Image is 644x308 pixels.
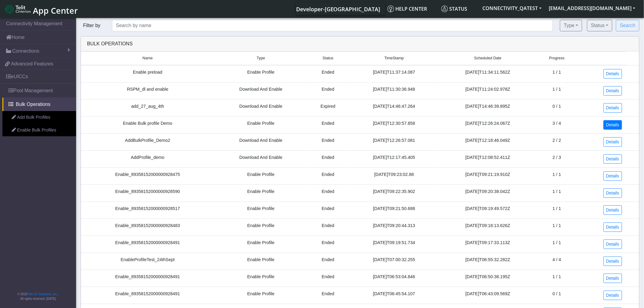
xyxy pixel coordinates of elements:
[387,5,394,12] img: knowledge.svg
[440,287,536,304] td: [DATE]T06:43:09.569Z
[323,55,334,61] span: Status
[348,65,440,82] td: [DATE]T11:37:14.087
[307,133,348,150] td: Ended
[536,236,578,253] td: 1 / 1
[348,167,440,184] td: [DATE]T09:23:02.88
[440,150,536,167] td: [DATE]T12:08:52.411Z
[604,291,622,300] a: Details
[81,150,214,167] td: AddProfile_demo
[604,120,622,130] a: Details
[604,171,622,181] a: Details
[440,253,536,270] td: [DATE]T06:55:32.282Z
[12,47,39,55] span: Connections
[214,236,307,253] td: Enable Profile
[81,253,214,270] td: EnableProfileTest_24thSept
[214,253,307,270] td: Enable Profile
[81,219,214,236] td: Enable_89358152000000928483
[112,20,553,31] input: Search by name
[214,82,307,99] td: Download And Enable
[604,86,622,96] a: Details
[536,150,578,167] td: 2 / 3
[536,167,578,184] td: 1 / 1
[307,116,348,133] td: Ended
[214,150,307,167] td: Download And Enable
[307,99,348,116] td: Expired
[604,69,622,79] a: Details
[536,99,578,116] td: 0 / 1
[439,3,479,15] a: Status
[81,116,214,133] td: Enable Bulk profile Demo
[307,65,348,82] td: Ended
[604,205,622,215] a: Details
[536,219,578,236] td: 1 / 1
[440,167,536,184] td: [DATE]T09:21:19.910Z
[348,184,440,201] td: [DATE]T09:22:35.902
[536,253,578,270] td: 4 / 4
[307,82,348,99] td: Ended
[5,4,30,14] img: logo-telit-cinterion-gw-new.png
[81,287,214,304] td: Enable_89358152000000928491
[307,236,348,253] td: Ended
[440,184,536,201] td: [DATE]T09:20:38.042Z
[348,201,440,219] td: [DATE]T09:21:50.688
[214,201,307,219] td: Enable Profile
[604,103,622,113] a: Details
[604,222,622,232] a: Details
[296,3,380,15] a: Your current platform instance
[307,201,348,219] td: Ended
[214,65,307,82] td: Enable Profile
[536,270,578,287] td: 1 / 1
[81,270,214,287] td: Enable_89358152000000928491
[348,219,440,236] td: [DATE]T09:20:44.313
[348,82,440,99] td: [DATE]T11:30:36.948
[536,184,578,201] td: 1 / 1
[441,5,448,12] img: status.svg
[440,236,536,253] td: [DATE]T09:17:33.113Z
[536,82,578,99] td: 1 / 1
[214,133,307,150] td: Download And Enable
[604,154,622,164] a: Details
[214,116,307,133] td: Enable Profile
[348,116,440,133] td: [DATE]T12:30:57.858
[33,5,78,16] span: App Center
[549,55,565,61] span: Progress
[536,133,578,150] td: 2 / 2
[440,270,536,287] td: [DATE]T06:50:38.195Z
[307,184,348,201] td: Ended
[384,55,404,61] span: TimeStamp
[440,99,536,116] td: [DATE]T14:46:39.895Z
[474,55,502,61] span: Scheduled Date
[348,133,440,150] td: [DATE]T12:26:57.081
[560,20,582,31] button: Type
[214,184,307,201] td: Enable Profile
[536,65,578,82] td: 1 / 1
[307,253,348,270] td: Ended
[307,219,348,236] td: Ended
[142,55,153,61] span: Name
[441,5,467,12] span: Status
[11,60,53,68] span: Advanced Features
[307,287,348,304] td: Ended
[307,270,348,287] td: Ended
[5,2,77,16] a: App Center
[440,65,536,82] td: [DATE]T11:34:11.562Z
[2,111,76,124] a: Add Bulk Profiles
[2,124,76,137] a: Enable Bulk Profiles
[348,150,440,167] td: [DATE]T12:17:45.405
[82,40,638,47] div: Bulk Operations
[27,292,58,296] a: Telit IoT Solutions, Inc.
[587,20,612,31] button: Status
[479,3,545,14] button: CONNECTIVITY_QATEST
[81,23,103,28] span: Filter by
[214,167,307,184] td: Enable Profile
[387,5,427,12] span: Help center
[296,5,380,13] span: Developer-[GEOGRAPHIC_DATA]
[81,201,214,219] td: Enable_89358152000000928517
[81,65,214,82] td: Enable preload
[16,101,51,108] span: Bulk Operations
[81,82,214,99] td: RSPM_dl and enable
[81,184,214,201] td: Enable_89358152000000928590
[545,3,639,14] button: [EMAIL_ADDRESS][DOMAIN_NAME]
[616,20,639,31] button: Search
[348,236,440,253] td: [DATE]T09:19:51.734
